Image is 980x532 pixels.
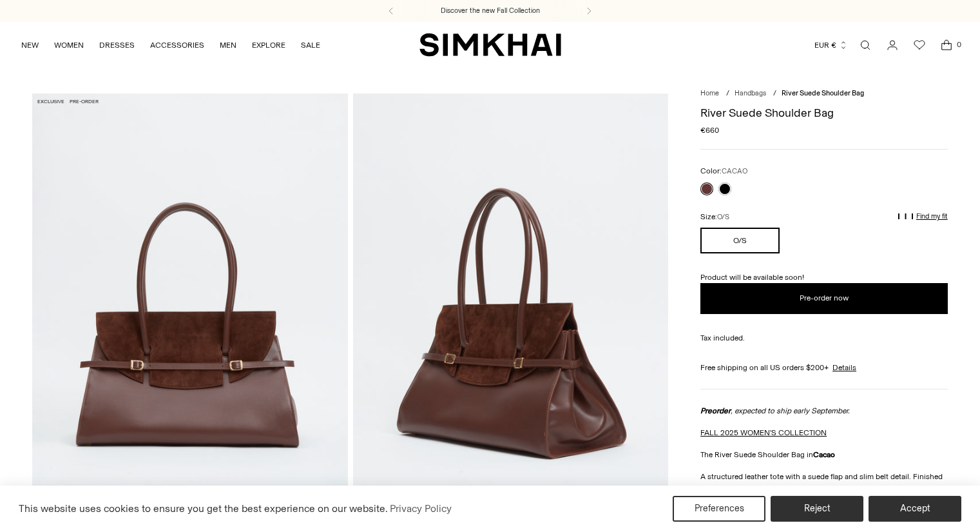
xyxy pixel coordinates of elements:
[726,88,729,99] div: /
[771,496,863,522] button: Reject
[19,502,388,515] span: This website uses cookies to ensure you get the best experience on our website.
[852,32,878,58] a: Open search modal
[700,283,948,314] button: Add to Bag
[99,31,135,59] a: DRESSES
[441,6,540,16] a: Discover the new Fall Collection
[869,496,961,522] button: Accept
[700,449,948,460] p: The River Suede Shoulder Bag in
[700,107,948,119] h1: River Suede Shoulder Bag
[813,450,835,459] strong: Cacao
[388,499,454,518] a: Privacy Policy (opens in a new tab)
[700,124,719,136] span: €660
[700,165,747,177] label: Color:
[832,362,856,373] a: Details
[700,211,729,223] label: Size:
[700,406,731,415] strong: Preorder
[814,31,848,59] button: EUR €
[700,89,719,97] a: Home
[735,89,766,97] a: Handbags
[722,167,747,175] span: CACAO
[54,31,84,59] a: WOMEN
[934,32,959,58] a: Open cart modal
[700,88,948,99] nav: breadcrumbs
[700,362,948,373] div: Free shipping on all US orders $200+
[800,293,849,304] span: Pre-order now
[21,31,39,59] a: NEW
[953,39,965,50] span: 0
[700,332,948,344] div: Tax included.
[700,271,948,283] p: Product will be available soon!
[700,228,780,253] button: O/S
[907,32,932,58] a: Wishlist
[252,31,285,59] a: EXPLORE
[301,31,320,59] a: SALE
[700,406,850,415] em: , expected to ship early September.
[150,31,204,59] a: ACCESSORIES
[773,88,776,99] div: /
[700,428,827,437] a: FALL 2025 WOMEN'S COLLECTION
[419,32,561,57] a: SIMKHAI
[700,471,948,494] p: A structured leather tote with a suede flap and slim belt detail. Finished with long top handles ...
[717,213,729,221] span: O/S
[673,496,765,522] button: Preferences
[879,32,905,58] a: Go to the account page
[782,89,864,97] span: River Suede Shoulder Bag
[220,31,236,59] a: MEN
